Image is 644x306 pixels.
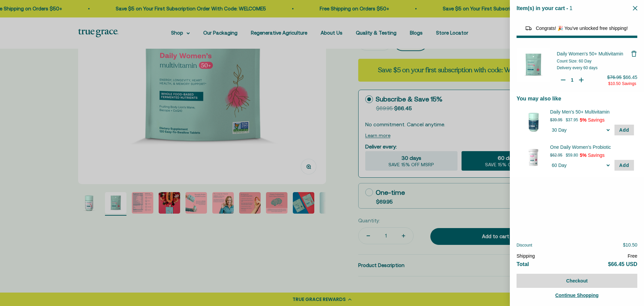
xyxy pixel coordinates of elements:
img: 30 Day [520,108,547,135]
span: $66.45 USD [608,261,637,267]
span: 5% [580,117,586,123]
span: 5% [580,152,586,158]
span: Add [619,163,629,168]
span: Shipping [517,253,535,259]
span: Savings [622,81,636,86]
button: Remove Daily Women's 50+ Multivitamin [631,50,637,57]
a: Daily Women's 50+ Multivitamin [557,50,631,57]
p: $59.80 [566,152,578,159]
button: Add [614,160,634,171]
span: Savings [588,117,605,123]
span: Savings [588,152,605,158]
span: Total [517,261,529,267]
span: $10.50 [608,81,621,86]
div: One Daily Women's Probiotic [550,144,634,150]
span: Count Size: 60 Day [557,59,591,63]
span: Daily Men's 50+ Multivitamin [550,108,626,115]
span: You may also like [517,96,561,101]
span: Free [628,253,637,259]
div: Daily Men's 50+ Multivitamin [550,108,634,115]
img: Daily Women&#39;s 50+ Multivitamin - 60 Day [517,48,550,82]
span: Continue Shopping [555,293,598,298]
button: Add [614,125,634,135]
a: Continue Shopping [517,291,637,299]
span: Daily Women's 50+ Multivitamin [557,51,623,56]
span: $76.95 [607,75,622,80]
p: $39.95 [550,117,562,123]
img: Reward bar icon image [525,24,533,32]
span: One Daily Women's Probiotic [550,144,626,150]
button: Close [633,5,637,11]
span: Congrats! 🎉 You've unlocked free shipping! [536,26,628,31]
div: Delivery every 60 days [557,65,631,71]
span: $66.45 [623,75,637,80]
span: $10.50 [623,242,637,248]
span: Add [619,127,629,133]
span: 1 [570,5,573,11]
p: $37.95 [566,117,578,123]
input: Quantity for Daily Women's 50+ Multivitamin [569,77,576,83]
span: Item(s) in your cart - [517,5,568,11]
p: $62.95 [550,152,562,159]
span: Discount [517,243,532,248]
button: Checkout [517,274,637,288]
img: 60 Day [520,144,547,171]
